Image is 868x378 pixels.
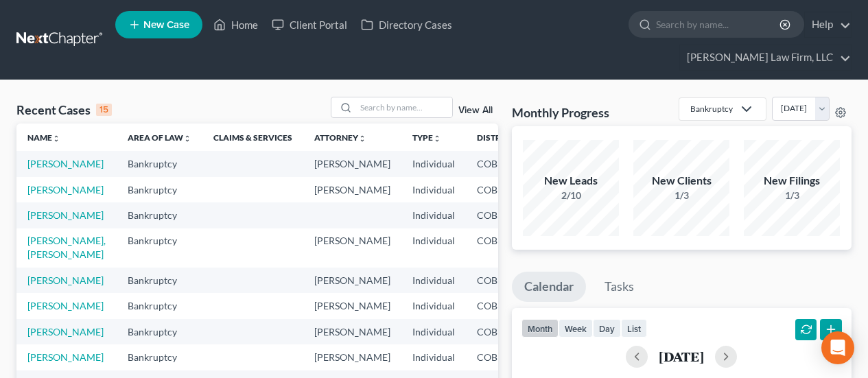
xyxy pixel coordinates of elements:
[512,272,586,302] a: Calendar
[656,12,782,37] input: Search by name...
[401,202,466,228] td: Individual
[466,202,533,228] td: COB
[412,132,441,143] a: Typeunfold_more
[466,228,533,268] td: COB
[680,45,851,70] a: [PERSON_NAME] Law Firm, LLC
[207,12,265,37] a: Home
[621,319,647,338] button: list
[559,319,593,338] button: week
[592,272,646,302] a: Tasks
[303,228,401,268] td: [PERSON_NAME]
[117,268,202,293] td: Bankruptcy
[401,268,466,293] td: Individual
[744,173,840,189] div: New Filings
[265,12,354,37] a: Client Portal
[303,177,401,202] td: [PERSON_NAME]
[401,151,466,176] td: Individual
[303,151,401,176] td: [PERSON_NAME]
[52,134,60,143] i: unfold_more
[202,123,303,151] th: Claims & Services
[690,103,733,115] div: Bankruptcy
[354,12,459,37] a: Directory Cases
[633,189,729,202] div: 1/3
[401,319,466,344] td: Individual
[358,134,366,143] i: unfold_more
[117,344,202,370] td: Bankruptcy
[117,177,202,202] td: Bankruptcy
[314,132,366,143] a: Attorneyunfold_more
[466,319,533,344] td: COB
[401,228,466,268] td: Individual
[466,151,533,176] td: COB
[303,319,401,344] td: [PERSON_NAME]
[401,177,466,202] td: Individual
[117,151,202,176] td: Bankruptcy
[523,189,619,202] div: 2/10
[659,349,704,364] h2: [DATE]
[27,326,104,338] a: [PERSON_NAME]
[593,319,621,338] button: day
[27,274,104,286] a: [PERSON_NAME]
[27,235,106,260] a: [PERSON_NAME], [PERSON_NAME]
[183,134,191,143] i: unfold_more
[433,134,441,143] i: unfold_more
[356,97,452,117] input: Search by name...
[303,293,401,318] td: [PERSON_NAME]
[117,293,202,318] td: Bankruptcy
[16,102,112,118] div: Recent Cases
[27,158,104,169] a: [PERSON_NAME]
[401,344,466,370] td: Individual
[27,300,104,311] a: [PERSON_NAME]
[466,293,533,318] td: COB
[96,104,112,116] div: 15
[27,184,104,196] a: [PERSON_NAME]
[466,268,533,293] td: COB
[466,177,533,202] td: COB
[821,331,854,364] div: Open Intercom Messenger
[303,268,401,293] td: [PERSON_NAME]
[143,20,189,30] span: New Case
[128,132,191,143] a: Area of Lawunfold_more
[633,173,729,189] div: New Clients
[117,228,202,268] td: Bankruptcy
[523,173,619,189] div: New Leads
[117,202,202,228] td: Bankruptcy
[401,293,466,318] td: Individual
[466,344,533,370] td: COB
[27,132,60,143] a: Nameunfold_more
[521,319,559,338] button: month
[27,351,104,363] a: [PERSON_NAME]
[27,209,104,221] a: [PERSON_NAME]
[512,104,609,121] h3: Monthly Progress
[117,319,202,344] td: Bankruptcy
[805,12,851,37] a: Help
[477,132,522,143] a: Districtunfold_more
[458,106,493,115] a: View All
[303,344,401,370] td: [PERSON_NAME]
[744,189,840,202] div: 1/3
